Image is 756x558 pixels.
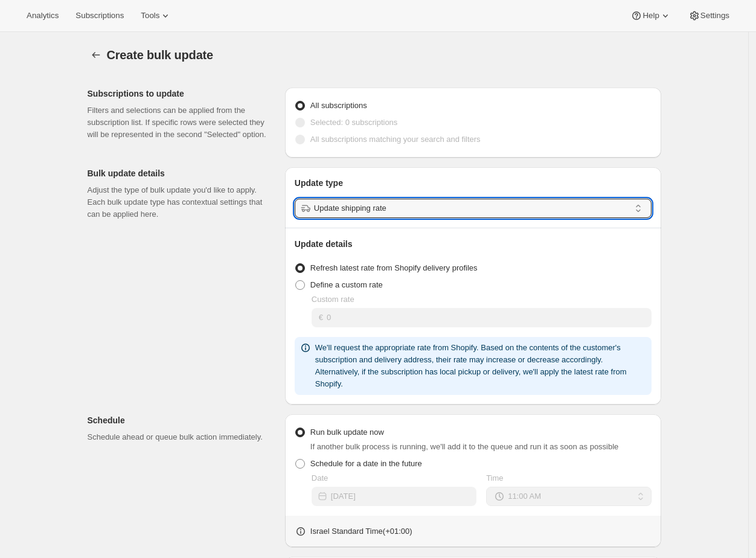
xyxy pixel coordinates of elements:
[310,459,422,468] span: Schedule for a date in the future
[88,184,275,220] p: Adjust the type of bulk update you'd like to apply. Each bulk update type has contextual settings...
[310,525,412,537] p: Israel Standard Time ( +01 : 00 )
[295,238,652,250] p: Update details
[310,118,398,127] span: Selected: 0 subscriptions
[88,414,275,426] p: Schedule
[310,263,478,272] span: Refresh latest rate from Shopify delivery profiles
[19,7,66,24] button: Analytics
[27,11,59,21] span: Analytics
[88,431,275,443] p: Schedule ahead or queue bulk action immediately.
[75,11,124,21] span: Subscriptions
[623,7,678,24] button: Help
[642,11,659,21] span: Help
[107,48,213,62] span: Create bulk update
[88,104,275,141] p: Filters and selections can be applied from the subscription list. If specific rows were selected ...
[141,11,159,21] span: Tools
[68,7,131,24] button: Subscriptions
[681,7,737,24] button: Settings
[486,473,503,483] span: Time
[310,280,383,289] span: Define a custom rate
[310,101,367,110] span: All subscriptions
[312,295,354,304] span: Custom rate
[310,442,619,451] span: If another bulk process is running, we'll add it to the queue and run it as soon as possible
[295,177,652,189] p: Update type
[312,473,328,483] span: Date
[319,313,323,322] span: €
[88,167,275,179] p: Bulk update details
[315,342,647,390] p: We'll request the appropriate rate from Shopify. Based on the contents of the customer's subscrip...
[700,11,729,21] span: Settings
[310,428,384,437] span: Run bulk update now
[133,7,179,24] button: Tools
[310,135,481,144] span: All subscriptions matching your search and filters
[88,88,275,100] p: Subscriptions to update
